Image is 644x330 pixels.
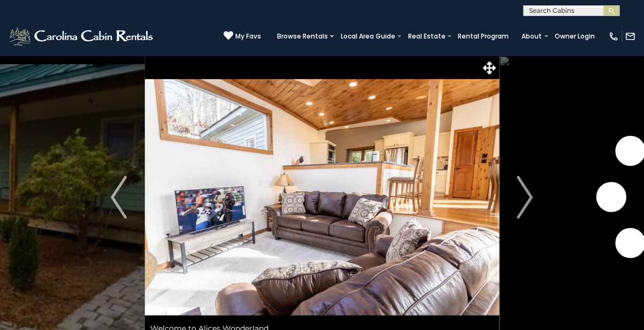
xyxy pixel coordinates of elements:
img: arrow [111,176,127,219]
img: phone-regular-white.png [609,31,619,42]
span: My Favs [235,32,261,41]
a: Owner Login [550,29,601,44]
img: White-1-2.png [8,26,156,47]
img: arrow [517,176,533,219]
a: Browse Rentals [272,29,333,44]
a: Real Estate [403,29,451,44]
a: Local Area Guide [335,29,401,44]
a: About [517,29,548,44]
a: My Favs [224,30,261,42]
img: mail-regular-white.png [625,31,636,42]
a: Rental Program [453,29,515,44]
